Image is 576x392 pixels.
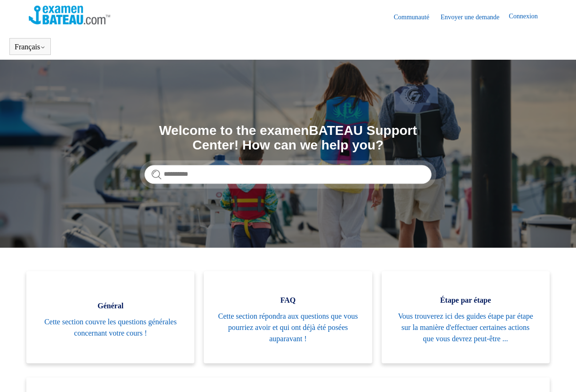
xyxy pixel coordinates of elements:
[440,12,509,22] a: Envoyer une demande
[396,311,536,345] span: Vous trouverez ici des guides étape par étape sur la manière d'effectuer certaines actions que vo...
[144,165,432,184] input: Rechercher
[396,295,536,306] span: Étape par étape
[218,311,358,345] span: Cette section répondra aux questions que vous pourriez avoir et qui ont déjà été posées auparavant !
[204,271,372,363] a: FAQ Cette section répondra aux questions que vous pourriez avoir et qui ont déjà été posées aupar...
[15,43,46,51] button: Français
[29,6,110,24] img: Page d’accueil du Centre d’aide Examen Bateau
[382,271,550,363] a: Étape par étape Vous trouverez ici des guides étape par étape sur la manière d'effectuer certaine...
[144,124,432,153] h1: Welcome to the examenBATEAU Support Center! How can we help you?
[26,271,194,363] a: Général Cette section couvre les questions générales concernant votre cours !
[40,316,180,339] span: Cette section couvre les questions générales concernant votre cours !
[509,11,547,23] a: Connexion
[40,300,180,312] span: Général
[544,361,569,385] div: Live chat
[394,12,439,22] a: Communauté
[218,295,358,306] span: FAQ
